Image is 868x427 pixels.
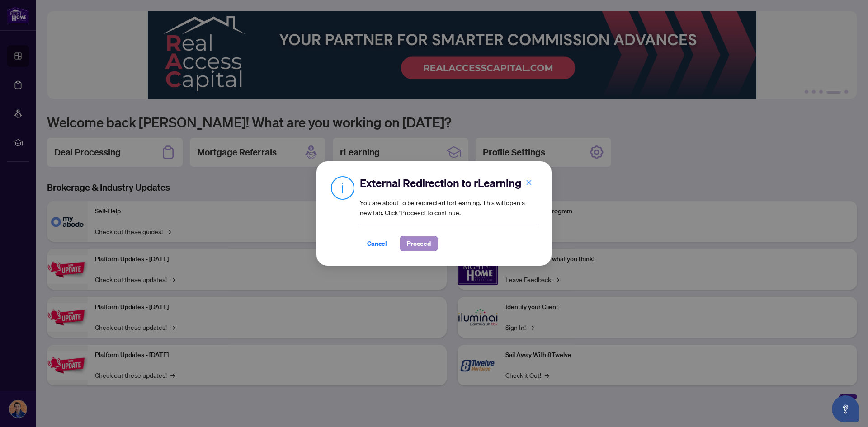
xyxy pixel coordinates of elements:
[407,236,431,251] span: Proceed
[331,176,354,200] img: Info Icon
[832,395,859,422] button: Open asap
[360,236,394,251] button: Cancel
[367,236,387,251] span: Cancel
[360,176,537,251] div: You are about to be redirected to rLearning . This will open a new tab. Click ‘Proceed’ to continue.
[360,176,537,190] h2: External Redirection to rLearning
[526,179,532,186] span: close
[400,236,438,251] button: Proceed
